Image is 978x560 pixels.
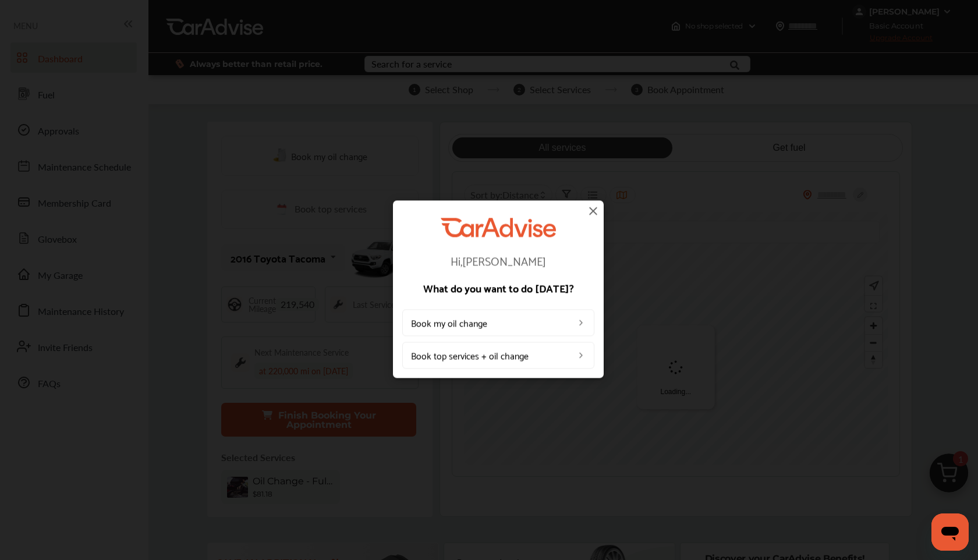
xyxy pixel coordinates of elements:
a: Book top services + oil change [402,342,594,369]
a: Book my oil change [402,310,594,336]
img: left_arrow_icon.0f472efe.svg [576,351,586,360]
img: CarAdvise Logo [441,218,556,237]
iframe: Button to launch messaging window [931,513,969,551]
p: What do you want to do [DATE]? [402,283,594,293]
img: close-icon.a004319c.svg [586,204,600,218]
img: left_arrow_icon.0f472efe.svg [576,318,586,328]
p: Hi, [PERSON_NAME] [402,255,594,267]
